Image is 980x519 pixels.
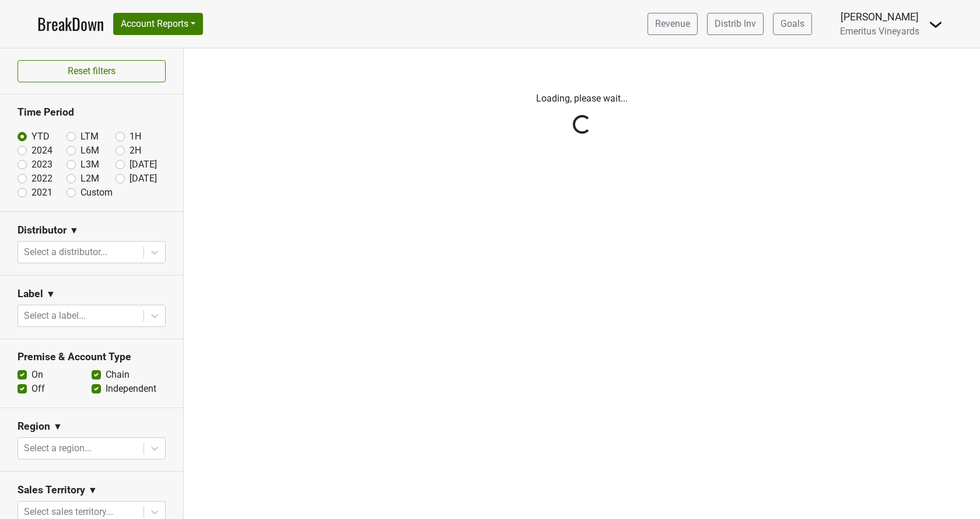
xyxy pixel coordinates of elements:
[773,13,812,35] a: Goals
[647,13,698,35] a: Revenue
[707,13,764,35] a: Distrib Inv
[840,9,919,25] div: [PERSON_NAME]
[929,18,943,32] img: Dropdown Menu
[37,12,104,36] a: BreakDown
[258,92,906,106] p: Loading, please wait...
[113,13,203,35] button: Account Reports
[840,26,919,37] span: Emeritus Vineyards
